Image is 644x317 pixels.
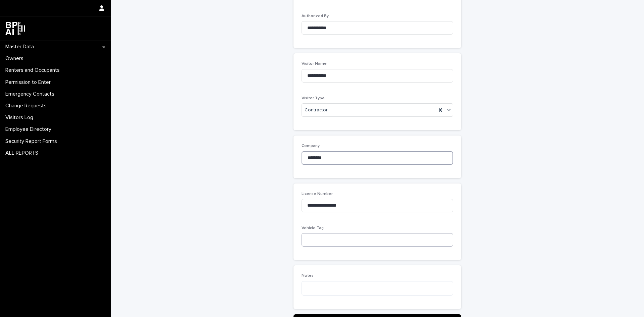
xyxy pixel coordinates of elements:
[302,96,325,100] span: Visitor Type
[3,44,39,50] p: Master Data
[3,67,65,73] p: Renters and Occupants
[302,192,333,196] span: License Number
[3,79,56,86] p: Permission to Enter
[3,91,60,97] p: Emergency Contacts
[305,107,328,114] span: Contractor
[302,274,314,278] span: Notes
[302,144,320,148] span: Company
[3,126,57,133] p: Employee Directory
[3,150,44,156] p: ALL REPORTS
[302,62,327,66] span: Visitor Name
[302,14,329,18] span: Authorized By
[3,103,52,109] p: Change Requests
[3,114,39,121] p: Visitors Log
[3,55,29,62] p: Owners
[5,22,25,35] img: dwgmcNfxSF6WIOOXiGgu
[302,226,324,230] span: Vehicle Tag
[3,138,62,145] p: Security Report Forms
